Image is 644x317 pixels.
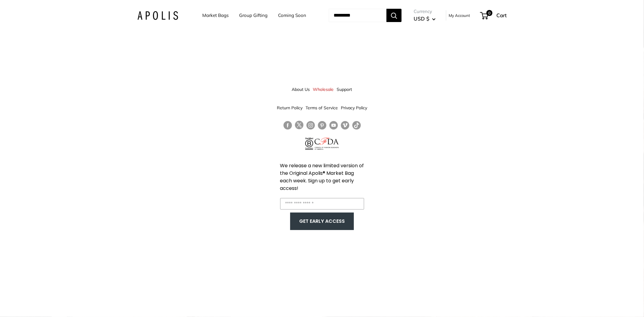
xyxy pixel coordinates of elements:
a: Follow us on Pinterest [318,121,326,130]
a: Privacy Policy [341,102,367,113]
a: Market Bags [202,11,229,20]
img: Certified B Corporation [305,138,313,150]
span: Currency [414,7,436,16]
a: Follow us on Instagram [306,121,315,130]
button: GET EARLY ACCESS [296,216,348,227]
img: Council of Fashion Designers of America Member [315,138,338,150]
a: Follow us on Twitter [295,121,303,132]
a: About Us [292,84,310,95]
span: We release a new limited version of the Original Apolis® Market Bag each week. Sign up to get ear... [280,162,364,192]
img: Apolis [137,11,178,20]
span: USD $ [414,15,429,22]
a: Group Gifting [239,11,268,20]
a: Coming Soon [278,11,306,20]
a: Support [337,84,352,95]
input: Search... [329,9,386,22]
span: 0 [486,10,492,16]
a: Wholesale [313,84,334,95]
a: Follow us on YouTube [329,121,338,130]
a: Terms of Service [306,102,338,113]
a: 0 Cart [481,11,507,20]
input: Enter your email [280,198,364,210]
a: Follow us on Facebook [284,121,292,130]
a: Follow us on Tumblr [352,121,361,130]
span: Cart [496,12,507,18]
a: Return Policy [277,102,303,113]
a: Follow us on Vimeo [341,121,349,130]
button: Search [386,9,402,22]
a: My Account [449,12,470,19]
button: USD $ [414,14,436,24]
